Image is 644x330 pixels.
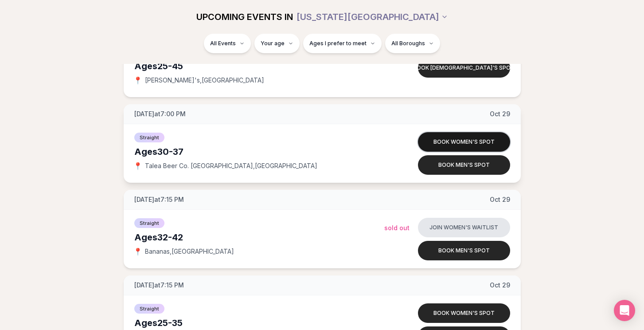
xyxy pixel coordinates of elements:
[145,161,317,170] span: Talea Beer Co. [GEOGRAPHIC_DATA] , [GEOGRAPHIC_DATA]
[145,76,264,85] span: [PERSON_NAME]'s , [GEOGRAPHIC_DATA]
[309,40,367,47] span: Ages I prefer to meet
[418,155,510,175] button: Book men's spot
[134,231,384,244] div: Ages 32-42
[134,77,141,84] span: 📍
[134,162,141,169] span: 📍
[145,247,234,256] span: Bananas , [GEOGRAPHIC_DATA]
[134,195,184,204] span: [DATE] at 7:15 PM
[418,303,510,323] button: Book women's spot
[490,281,510,290] span: Oct 29
[261,40,285,47] span: Your age
[297,7,448,27] button: [US_STATE][GEOGRAPHIC_DATA]
[134,133,164,142] span: Straight
[254,34,300,53] button: Your age
[391,40,425,47] span: All Boroughs
[490,110,510,118] span: Oct 29
[384,224,410,232] span: Sold Out
[418,132,510,152] button: Book women's spot
[196,11,293,23] span: UPCOMING EVENTS IN
[134,110,186,118] span: [DATE] at 7:00 PM
[303,34,382,53] button: Ages I prefer to meet
[614,300,635,321] div: Open Intercom Messenger
[134,60,384,72] div: Ages 25-45
[210,40,236,47] span: All Events
[490,195,510,204] span: Oct 29
[134,317,384,329] div: Ages 25-35
[134,145,384,158] div: Ages 30-37
[418,218,510,237] button: Join women's waitlist
[134,304,164,314] span: Straight
[134,281,184,290] span: [DATE] at 7:15 PM
[204,34,251,53] button: All Events
[418,58,510,78] button: Book [DEMOGRAPHIC_DATA]'s spot
[418,241,510,260] button: Book men's spot
[385,34,440,53] button: All Boroughs
[134,248,141,255] span: 📍
[134,218,164,228] span: Straight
